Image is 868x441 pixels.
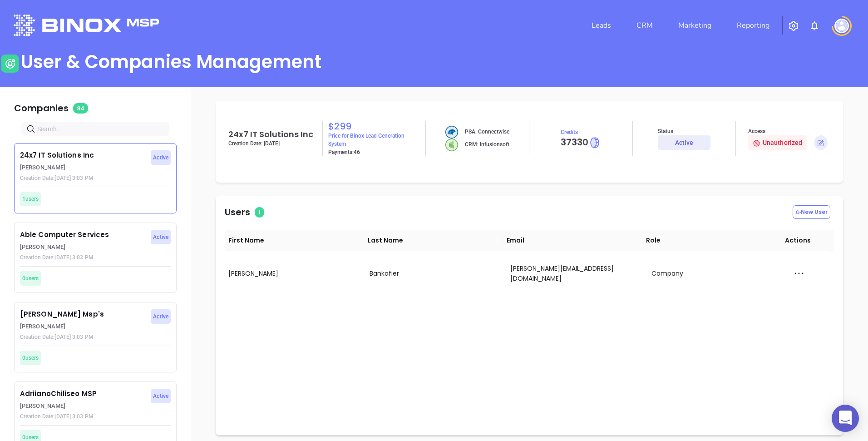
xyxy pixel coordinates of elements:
[675,135,694,150] div: Active
[228,129,313,139] h5: 24x7 IT Solutions Inc
[153,391,168,401] span: Active
[22,353,39,363] span: 0 users
[37,124,157,134] input: Search…
[781,230,827,251] th: Actions
[20,253,146,262] p: Creation Date: [DATE] 3:03 PM
[370,269,399,278] span: Bankofier
[14,101,177,115] p: Companies
[228,269,278,278] span: [PERSON_NAME]
[228,139,280,148] p: Creation Date: [DATE]
[20,333,146,341] p: Creation Date: [DATE] 3:03 PM
[328,148,360,156] p: Payments: 46
[561,128,578,136] p: Credits
[20,174,146,182] p: Creation Date: [DATE] 3:03 PM
[658,127,673,135] p: Status
[445,139,458,151] img: crm
[675,16,715,35] a: Marketing
[14,15,159,36] img: logo
[20,309,146,320] p: [PERSON_NAME] Msp's
[20,150,146,161] p: 24x7 IT Solutions Inc
[225,230,364,251] th: First Name
[225,205,264,219] p: Users
[788,20,799,31] img: iconSetting
[588,16,615,35] a: Leads
[793,205,830,219] button: New User
[22,194,39,204] span: 1 users
[20,401,146,411] p: [PERSON_NAME]
[445,139,509,151] p: CRM: Infusionsoft
[633,16,656,35] a: CRM
[445,126,458,139] img: crm
[20,51,321,73] div: User & Companies Management
[20,230,146,240] p: Able Computer Services
[809,20,820,31] img: iconNotification
[20,163,146,172] p: [PERSON_NAME]
[20,322,146,331] p: [PERSON_NAME]
[1,55,19,73] img: user
[153,153,168,163] span: Active
[20,412,146,421] p: Creation Date: [DATE] 3:03 PM
[748,127,765,135] p: Access
[20,243,146,252] p: [PERSON_NAME]
[651,269,683,278] span: Company
[503,230,642,251] th: Email
[153,312,168,322] span: Active
[255,207,264,218] span: 1
[753,139,802,146] span: Unauthorized
[22,273,39,283] span: 0 users
[642,230,782,251] th: Role
[561,136,601,149] h5: 37330
[510,264,614,283] span: [PERSON_NAME][EMAIL_ADDRESS][DOMAIN_NAME]
[364,230,503,251] th: Last Name
[328,132,420,148] p: Price for Binox Lead Generation System
[73,103,88,114] span: 94
[445,126,509,139] p: PSA: Connectwise
[834,19,849,33] img: user
[20,389,146,399] p: AdriianoChiliseo MSP
[733,16,773,35] a: Reporting
[153,232,168,242] span: Active
[328,121,420,132] h5: $ 299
